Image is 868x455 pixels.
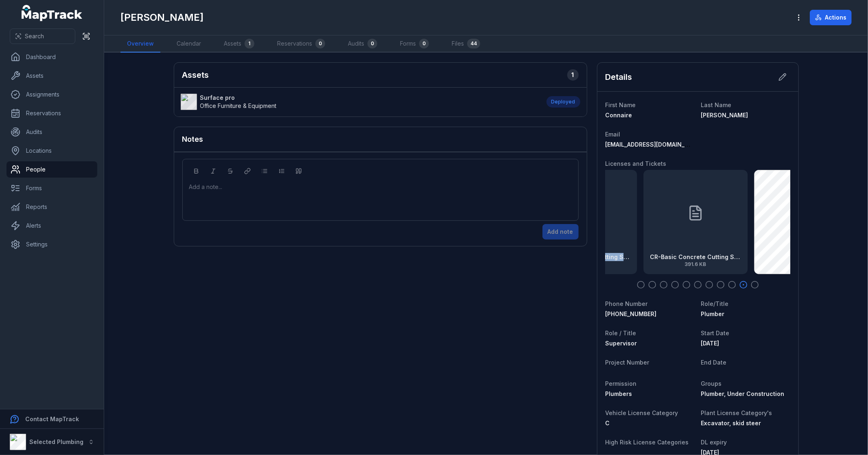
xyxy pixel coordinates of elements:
[7,49,97,65] a: Dashboard
[539,253,630,261] strong: CR-Basic Concrete Cutting Saw back
[22,5,83,21] a: MapTrack
[7,236,97,253] a: Settings
[367,39,377,48] div: 0
[271,35,332,53] a: Reservations0
[200,94,277,102] strong: Surface pro
[701,310,725,317] span: Plumber
[567,69,579,81] div: 1
[650,261,741,268] span: 391.6 KB
[701,101,732,108] span: Last Name
[200,102,277,109] span: Office Furniture & Equipment
[606,310,657,317] span: [PHONE_NUMBER]
[10,29,75,44] button: Search
[701,420,761,426] span: Excavator, skid steer
[182,69,209,81] h2: Assets
[701,409,772,416] span: Plant License Category's
[701,330,730,336] span: Start Date
[606,330,636,336] span: Role / Title
[606,439,689,446] span: High Risk License Categories
[606,160,667,167] span: Licenses and Tickets
[419,39,429,48] div: 0
[394,35,435,53] a: Forms0
[606,390,632,397] span: Plumbers
[120,11,203,24] h1: [PERSON_NAME]
[701,390,785,397] span: Plumber, Under Construction
[606,420,610,426] span: C
[701,300,729,307] span: Role/Title
[547,96,580,108] div: Deployed
[7,180,97,196] a: Forms
[170,35,208,53] a: Calendar
[181,94,538,110] a: Surface proOffice Furniture & Equipment
[606,141,704,148] span: [EMAIL_ADDRESS][DOMAIN_NAME]
[701,359,727,366] span: End Date
[7,68,97,84] a: Assets
[606,300,648,307] span: Phone Number
[7,124,97,140] a: Audits
[120,35,160,53] a: Overview
[245,39,254,48] div: 1
[7,105,97,121] a: Reservations
[606,131,621,138] span: Email
[606,340,637,347] span: Supervisor
[7,218,97,234] a: Alerts
[606,71,632,83] h2: Details
[606,380,637,387] span: Permission
[606,359,649,366] span: Project Number
[29,438,83,445] strong: Selected Plumbing
[445,35,487,53] a: Files44
[701,340,719,347] time: 9/24/2024, 12:00:00 AM
[701,439,727,446] span: DL expiry
[467,39,480,48] div: 44
[606,409,678,416] span: Vehicle License Category
[650,253,741,261] strong: CR-Basic Concrete Cutting Saw front
[25,415,79,422] strong: Contact MapTrack
[701,112,748,119] span: [PERSON_NAME]
[217,35,261,53] a: Assets1
[810,10,852,25] button: Actions
[701,380,722,387] span: Groups
[315,39,325,48] div: 0
[7,86,97,103] a: Assignments
[606,101,636,108] span: First Name
[341,35,384,53] a: Audits0
[182,134,203,145] h3: Notes
[25,32,44,40] span: Search
[606,112,632,119] span: Connaire
[701,340,719,347] span: [DATE]
[7,161,97,178] a: People
[539,261,630,268] span: 376.35 KB
[7,199,97,215] a: Reports
[7,143,97,159] a: Locations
